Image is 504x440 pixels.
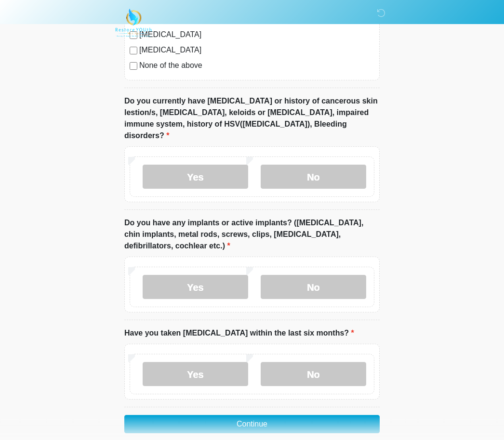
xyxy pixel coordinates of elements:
img: Restore YOUth Med Spa Logo [115,7,152,39]
label: Yes [143,165,248,189]
label: Yes [143,275,248,299]
label: [MEDICAL_DATA] [139,45,374,56]
label: Do you currently have [MEDICAL_DATA] or history of cancerous skin lestion/s, [MEDICAL_DATA], kelo... [124,96,380,142]
label: No [261,362,366,387]
label: Yes [143,362,248,387]
label: Do you have any implants or active implants? ([MEDICAL_DATA], chin implants, metal rods, screws, ... [124,218,380,252]
label: Have you taken [MEDICAL_DATA] within the last six months? [124,328,354,339]
input: [MEDICAL_DATA] [130,47,137,55]
label: No [261,275,366,299]
input: None of the above [130,63,137,70]
button: Continue [124,415,380,434]
label: None of the above [139,60,374,72]
label: No [261,165,366,189]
